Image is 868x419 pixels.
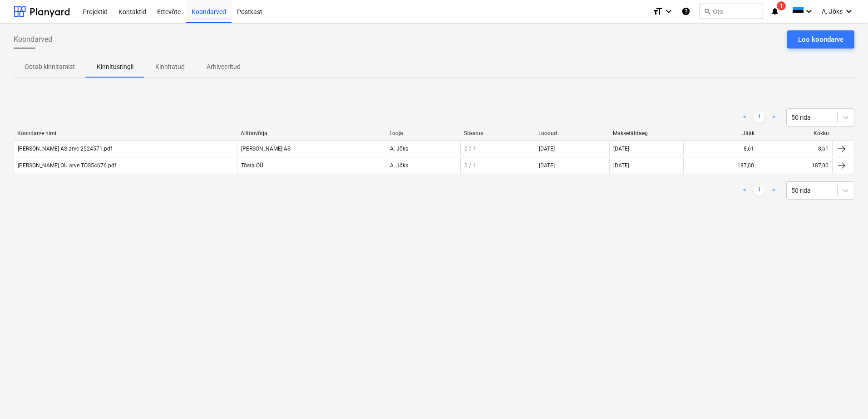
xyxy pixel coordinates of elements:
[739,112,750,123] a: Previous page
[798,34,843,45] div: Loo koondarve
[18,146,112,152] div: [PERSON_NAME] AS arve 2524571.pdf
[681,6,690,17] i: Abikeskus
[744,146,754,152] div: 8,61
[464,146,476,152] span: 0 / 1
[241,130,382,136] div: Alltöövõtja
[770,6,779,17] i: notifications
[464,162,476,169] span: 0 / 1
[787,30,854,49] button: Loo koondarve
[386,158,460,173] div: A. Jõks
[822,8,843,15] span: A. Jõks
[768,112,779,123] a: Next page
[754,185,764,196] a: Page 1 is your current page
[652,6,663,17] i: format_size
[539,162,555,169] div: [DATE]
[97,62,133,72] p: Kinnitusringil
[14,34,52,45] span: Koondarved
[390,130,457,136] div: Looja
[663,6,674,17] i: keyboard_arrow_down
[768,185,779,196] a: Next page
[25,62,75,72] p: Ootab kinnitamist
[754,112,764,123] a: Page 1 is your current page
[739,185,750,196] a: Previous page
[687,130,755,136] div: Jääk
[539,146,555,152] div: [DATE]
[237,141,386,156] div: [PERSON_NAME] AS
[155,62,185,72] p: Kinnitatud
[613,130,680,136] div: Maksetähtaeg
[17,130,233,136] div: Koondarve nimi
[812,162,829,169] div: 187,00
[737,162,754,169] div: 187,00
[823,375,868,419] iframe: Chat Widget
[538,130,606,136] div: Loodud
[762,130,829,136] div: Kokku
[207,62,241,72] p: Arhiveeritud
[18,162,116,169] div: [PERSON_NAME] OU arve TOS54676.pdf
[818,146,829,152] div: 8,61
[704,8,711,15] span: search
[464,130,531,136] div: Staatus
[386,141,460,156] div: A. Jõks
[237,158,386,173] div: Tõsta OÜ
[700,4,763,19] button: Otsi
[777,1,786,10] span: 1
[609,158,684,173] div: [DATE]
[843,6,854,17] i: keyboard_arrow_down
[609,141,684,156] div: [DATE]
[804,6,814,17] i: keyboard_arrow_down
